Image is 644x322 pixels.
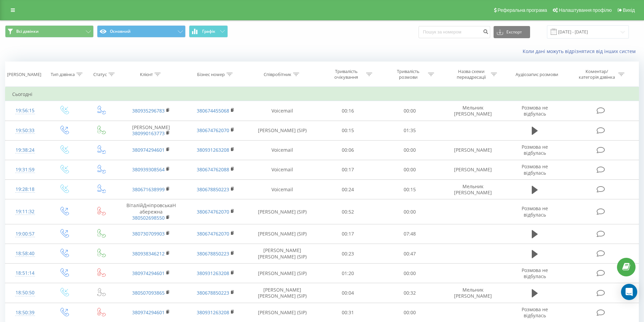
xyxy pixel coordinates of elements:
div: Тривалість розмови [390,69,426,80]
div: 18:51:14 [12,267,38,280]
td: [PERSON_NAME] [440,140,505,160]
td: [PERSON_NAME] [PERSON_NAME] (SIP) [248,283,317,303]
a: 380931263208 [197,147,229,153]
a: 380502698550 [132,215,165,221]
td: Мельник [PERSON_NAME] [440,101,505,121]
a: 380730709903 [132,230,165,237]
td: 07:48 [379,224,441,244]
td: 00:15 [379,180,441,199]
div: [PERSON_NAME] [7,72,41,77]
td: [PERSON_NAME] [119,121,183,140]
button: Експорт [494,26,530,38]
span: Розмова не відбулась [522,144,548,156]
a: Коли дані можуть відрізнятися вiд інших систем [523,48,639,54]
div: 19:28:18 [12,183,38,196]
div: Аудіозапис розмови [516,72,558,77]
td: [PERSON_NAME] (SIP) [248,224,317,244]
td: [PERSON_NAME] (SIP) [248,121,317,140]
td: 00:24 [317,180,379,199]
div: 19:50:33 [12,124,38,137]
span: Графік [202,29,215,34]
a: 380678850223 [197,290,229,296]
a: 380507093865 [132,290,165,296]
button: Графік [189,25,228,38]
div: 19:56:15 [12,104,38,117]
span: Вихід [623,7,635,13]
div: Коментар/категорія дзвінка [577,69,617,80]
td: Сьогодні [5,88,639,101]
td: ВіталійДніпровськаНабережна [119,199,183,224]
td: Voicemail [248,101,317,121]
td: 00:17 [317,160,379,179]
td: Мельник [PERSON_NAME] [440,180,505,199]
td: 00:04 [317,283,379,303]
input: Пошук за номером [419,26,490,38]
a: 380674762070 [197,230,229,237]
a: 380931263208 [197,309,229,316]
span: Реферальна програма [498,7,547,13]
a: 380674762088 [197,166,229,173]
a: 380935296783 [132,107,165,114]
a: 380678850223 [197,186,229,193]
span: Розмова не відбулась [522,104,548,117]
button: Основний [97,25,186,38]
td: 00:00 [379,101,441,121]
div: 18:58:40 [12,247,38,260]
a: 380938346212 [132,250,165,257]
a: 380939308564 [132,166,165,173]
span: Налаштування профілю [559,7,612,13]
div: 19:11:32 [12,205,38,218]
a: 380678850223 [197,250,229,257]
div: Тип дзвінка [51,72,75,77]
div: Клієнт [140,72,153,77]
div: 19:31:59 [12,163,38,176]
span: Розмова не відбулась [522,267,548,279]
div: Бізнес номер [197,72,225,77]
div: Тривалість очікування [328,69,364,80]
div: Співробітник [264,72,291,77]
td: 00:47 [379,244,441,264]
td: Voicemail [248,180,317,199]
button: Всі дзвінки [5,25,94,38]
td: [PERSON_NAME] (SIP) [248,199,317,224]
span: Розмова не відбулась [522,205,548,218]
div: Статус [93,72,107,77]
td: [PERSON_NAME] (SIP) [248,264,317,283]
td: 00:00 [379,160,441,179]
td: 00:15 [317,121,379,140]
td: 00:00 [379,264,441,283]
td: 01:20 [317,264,379,283]
a: 380974294601 [132,147,165,153]
td: 00:00 [379,140,441,160]
td: Voicemail [248,160,317,179]
a: 380974294601 [132,270,165,276]
td: [PERSON_NAME] [440,160,505,179]
div: Назва схеми переадресації [453,69,489,80]
a: 380674455068 [197,107,229,114]
span: Розмова не відбулась [522,163,548,176]
td: [PERSON_NAME] [PERSON_NAME] (SIP) [248,244,317,264]
span: Розмова не відбулась [522,306,548,319]
td: 00:23 [317,244,379,264]
td: Voicemail [248,140,317,160]
a: 380974294601 [132,309,165,316]
td: Мельник [PERSON_NAME] [440,283,505,303]
div: 18:50:39 [12,306,38,319]
a: 380674762070 [197,208,229,215]
td: 00:00 [379,199,441,224]
td: 00:17 [317,224,379,244]
a: 380674762070 [197,127,229,133]
div: 19:38:24 [12,144,38,157]
a: 380931263208 [197,270,229,276]
div: 19:00:57 [12,227,38,241]
td: 00:52 [317,199,379,224]
td: 00:16 [317,101,379,121]
div: 18:50:50 [12,286,38,299]
span: Всі дзвінки [16,29,39,34]
div: Open Intercom Messenger [621,284,637,300]
td: 01:35 [379,121,441,140]
a: 380990163773 [132,130,165,137]
td: 00:32 [379,283,441,303]
a: 380671638999 [132,186,165,193]
td: 00:06 [317,140,379,160]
